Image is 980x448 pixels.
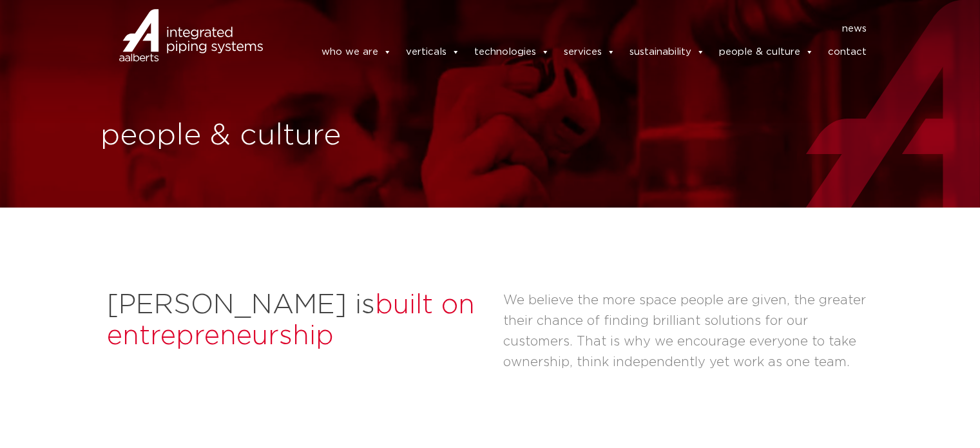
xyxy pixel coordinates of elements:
[503,290,874,373] p: We believe the more space people are given, the greater their chance of finding brilliant solutio...
[282,19,867,39] nav: Menu
[101,115,484,157] h1: people & culture
[406,39,460,65] a: verticals
[107,291,475,349] span: built on entrepreneurship
[719,39,814,65] a: people & culture
[629,39,705,65] a: sustainability
[828,39,867,65] a: contact
[322,39,392,65] a: who we are
[107,290,490,352] h2: [PERSON_NAME] is
[474,39,550,65] a: technologies
[842,19,867,39] a: news
[564,39,615,65] a: services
